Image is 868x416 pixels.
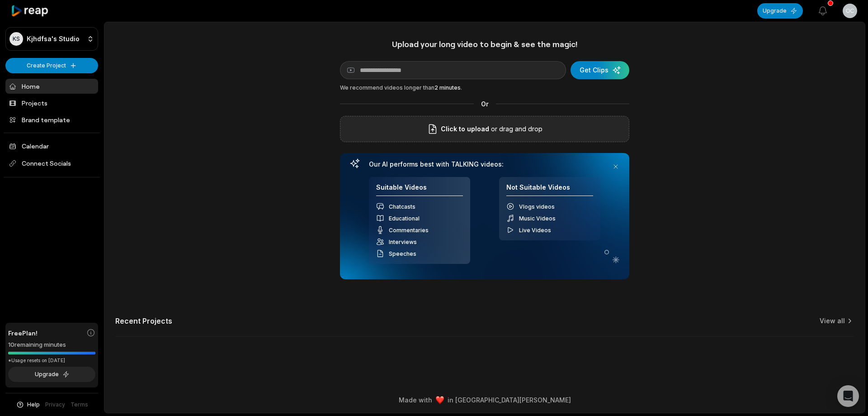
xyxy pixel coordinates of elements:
[340,39,629,49] h1: Upload your long video to begin & see the magic!
[519,203,555,210] span: Vlogs videos
[474,99,496,109] span: Or
[389,250,416,257] span: Speeches
[389,215,420,222] span: Educational
[115,316,172,325] h2: Recent Projects
[389,239,417,245] span: Interviews
[837,385,859,407] div: Open Intercom Messenger
[71,401,88,409] a: Terms
[441,124,489,134] span: Click to upload
[369,160,600,168] h3: Our AI performs best with TALKING videos:
[519,227,551,234] span: Live Videos
[571,61,629,79] button: Get Clips
[16,401,40,409] button: Help
[820,316,845,325] a: View all
[27,401,40,409] span: Help
[5,155,98,172] span: Connect Socials
[9,32,23,46] div: KS
[113,395,857,405] div: Made with in [GEOGRAPHIC_DATA][PERSON_NAME]
[376,183,463,196] h4: Suitable Videos
[389,227,429,234] span: Commentaries
[5,79,98,94] a: Home
[519,215,556,222] span: Music Videos
[8,357,95,364] div: *Usage resets on [DATE]
[8,340,95,349] div: 10 remaining minutes
[340,84,629,92] div: We recommend videos longer than .
[434,84,461,91] span: 2 minutes
[8,328,38,338] span: Free Plan!
[5,58,98,73] button: Create Project
[436,396,444,404] img: heart emoji
[5,139,98,153] a: Calendar
[506,183,593,196] h4: Not Suitable Videos
[5,96,98,110] a: Projects
[489,124,542,134] p: or drag and drop
[45,401,65,409] a: Privacy
[757,3,803,19] button: Upgrade
[27,35,80,43] p: Kjhdfsa's Studio
[8,367,95,382] button: Upgrade
[5,112,98,127] a: Brand template
[389,203,415,210] span: Chatcasts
